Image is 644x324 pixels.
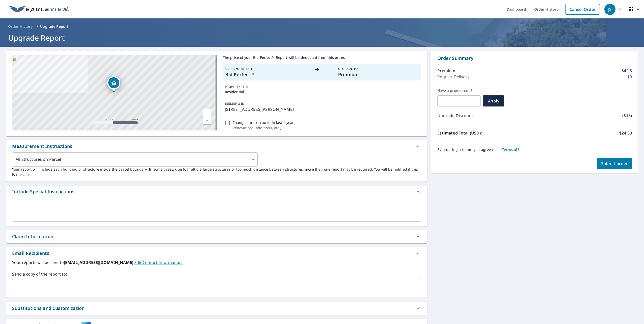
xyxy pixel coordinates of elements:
div: Claim Information [6,230,427,243]
a: Order History [6,22,35,31]
div: Dropped pin, building 1, Residential property, 2007 Whitehurst Ln Carrollton, TX 75007 [107,76,120,92]
p: Residential [225,89,419,94]
span: Order History [8,24,33,29]
div: Email Recipients [12,250,49,257]
span: Apply [487,98,500,104]
p: Upgrade Report [40,24,68,29]
p: Changes to structures in last 4 years [232,120,296,125]
p: $0 [627,74,632,80]
p: Estimated Total (USD): [437,130,534,136]
span: Submit order [601,161,628,166]
img: EV Logo [9,6,69,13]
p: $42.5 [622,68,632,74]
div: JS [604,4,615,15]
button: Submit order [597,158,632,169]
label: Have a promo code? [437,88,481,93]
p: Bid Perfect™ [225,71,306,78]
p: ( renovations, additions, etc. ) [232,125,296,130]
h1: Upgrade Report [6,33,638,43]
p: BUILDING ID [225,101,244,106]
label: Your reports will be sent to [12,259,421,265]
p: Current Report [225,67,306,71]
a: Terms of Use [502,147,525,152]
div: Email Recipients [6,247,427,259]
label: Send a copy of the report to: [12,271,421,277]
p: $24.50 [619,130,632,136]
p: Upgrade To [338,67,419,71]
a: Current Level 17, Zoom Out [203,117,211,124]
button: Apply [483,95,504,106]
div: Substitutions and Customization [6,302,427,315]
div: Substitutions and Customization [12,305,85,312]
nav: breadcrumb [6,22,638,31]
div: Measurement Instructions [6,140,427,152]
a: Cancel Order [565,4,600,15]
div: All Structures on Parcel [12,152,258,167]
p: Order Summary [437,55,632,62]
b: [EMAIL_ADDRESS][DOMAIN_NAME] [64,260,134,265]
p: Premium [437,68,455,74]
p: Premium [338,71,419,78]
p: By ordering a report you agree to our [437,147,632,152]
p: [STREET_ADDRESS][PERSON_NAME] [225,106,419,112]
div: Include Special Instructions [12,188,74,195]
a: EditContactInfo [134,260,183,265]
li: / [37,23,38,30]
div: Measurement Instructions [12,143,72,150]
p: Regular Delivery [437,74,469,80]
div: Claim Information [12,233,53,240]
p: Your report will include each building or structure inside the parcel boundary. In some cases, du... [12,167,421,177]
p: - ($18) [620,113,632,119]
a: Current Level 17, Zoom In [203,109,211,117]
p: The price of your Bid Perfect™ Report will be deducted from this order. [223,55,421,60]
p: PROPERTY TYPE [225,85,419,89]
p: Upgrade Discount: [437,113,534,119]
div: Include Special Instructions [6,186,427,198]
